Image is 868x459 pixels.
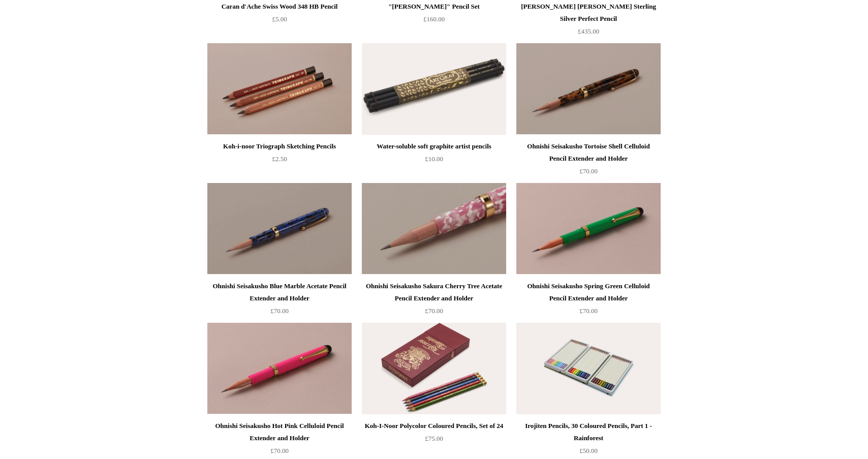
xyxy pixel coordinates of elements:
[516,183,661,274] a: Ohnishi Seisakusho Spring Green Celluloid Pencil Extender and Holder Ohnishi Seisakusho Spring Gr...
[516,43,661,135] img: Ohnishi Seisakusho Tortoise Shell Celluloid Pencil Extender and Holder
[362,140,506,182] a: Water-soluble soft graphite artist pencils £10.00
[207,323,352,414] a: Ohnishi Seisakusho Hot Pink Celluloid Pencil Extender and Holder Ohnishi Seisakusho Hot Pink Cell...
[516,43,661,135] a: Ohnishi Seisakusho Tortoise Shell Celluloid Pencil Extender and Holder Ohnishi Seisakusho Tortois...
[362,323,506,414] img: Koh-I-Noor Polycolor Coloured Pencils, Set of 24
[425,307,443,315] span: £70.00
[362,323,506,414] a: Koh-I-Noor Polycolor Coloured Pencils, Set of 24 Koh-I-Noor Polycolor Coloured Pencils, Set of 24
[425,155,443,163] span: £10.00
[362,280,506,322] a: Ohnishi Seisakusho Sakura Cherry Tree Acetate Pencil Extender and Holder £70.00
[516,1,661,42] a: [PERSON_NAME] [PERSON_NAME] Sterling Silver Perfect Pencil £435.00
[423,15,445,23] span: £160.00
[516,323,661,414] img: Irojiten Pencils, 30 Coloured Pencils, Part 1 - Rainforest
[362,43,506,135] img: Water-soluble soft graphite artist pencils
[364,140,504,152] div: Water-soluble soft graphite artist pencils
[579,447,598,454] span: £50.00
[516,183,661,274] img: Ohnishi Seisakusho Spring Green Celluloid Pencil Extender and Holder
[210,280,349,304] div: Ohnishi Seisakusho Blue Marble Acetate Pencil Extender and Holder
[207,323,352,414] img: Ohnishi Seisakusho Hot Pink Celluloid Pencil Extender and Holder
[519,140,658,165] div: Ohnishi Seisakusho Tortoise Shell Celluloid Pencil Extender and Holder
[516,280,661,322] a: Ohnishi Seisakusho Spring Green Celluloid Pencil Extender and Holder £70.00
[362,1,506,42] a: "[PERSON_NAME]" Pencil Set £160.00
[519,280,658,304] div: Ohnishi Seisakusho Spring Green Celluloid Pencil Extender and Holder
[364,1,504,13] div: "[PERSON_NAME]" Pencil Set
[578,27,599,35] span: £435.00
[425,435,443,442] span: £75.00
[364,420,504,432] div: Koh-I-Noor Polycolor Coloured Pencils, Set of 24
[272,155,287,163] span: £2.50
[579,167,598,175] span: £70.00
[579,307,598,315] span: £70.00
[270,447,289,454] span: £70.00
[516,323,661,414] a: Irojiten Pencils, 30 Coloured Pencils, Part 1 - Rainforest Irojiten Pencils, 30 Coloured Pencils,...
[207,1,352,42] a: Caran d'Ache Swiss Wood 348 HB Pencil £5.00
[516,140,661,182] a: Ohnishi Seisakusho Tortoise Shell Celluloid Pencil Extender and Holder £70.00
[210,1,349,13] div: Caran d'Ache Swiss Wood 348 HB Pencil
[207,183,352,274] img: Ohnishi Seisakusho Blue Marble Acetate Pencil Extender and Holder
[519,420,658,444] div: Irojiten Pencils, 30 Coloured Pencils, Part 1 - Rainforest
[210,140,349,152] div: Koh-i-noor Triograph Sketching Pencils
[272,15,287,23] span: £5.00
[364,280,504,304] div: Ohnishi Seisakusho Sakura Cherry Tree Acetate Pencil Extender and Holder
[207,140,352,182] a: Koh-i-noor Triograph Sketching Pencils £2.50
[207,43,352,135] a: Koh-i-noor Triograph Sketching Pencils Koh-i-noor Triograph Sketching Pencils
[270,307,289,315] span: £70.00
[362,43,506,135] a: Water-soluble soft graphite artist pencils Water-soluble soft graphite artist pencils
[519,1,658,25] div: [PERSON_NAME] [PERSON_NAME] Sterling Silver Perfect Pencil
[362,183,506,274] img: Ohnishi Seisakusho Sakura Cherry Tree Acetate Pencil Extender and Holder
[207,280,352,322] a: Ohnishi Seisakusho Blue Marble Acetate Pencil Extender and Holder £70.00
[210,420,349,444] div: Ohnishi Seisakusho Hot Pink Celluloid Pencil Extender and Holder
[362,183,506,274] a: Ohnishi Seisakusho Sakura Cherry Tree Acetate Pencil Extender and Holder Ohnishi Seisakusho Sakur...
[207,43,352,135] img: Koh-i-noor Triograph Sketching Pencils
[207,183,352,274] a: Ohnishi Seisakusho Blue Marble Acetate Pencil Extender and Holder Ohnishi Seisakusho Blue Marble ...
